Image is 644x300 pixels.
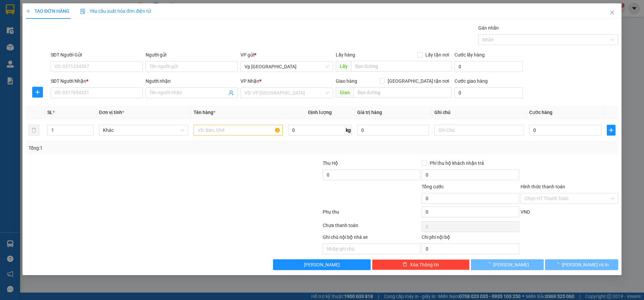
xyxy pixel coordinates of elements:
[304,261,340,268] span: [PERSON_NAME]
[521,209,530,215] span: VND
[8,31,51,36] span: 19003239, 0928021970
[471,259,544,270] button: [PERSON_NAME]
[529,110,552,115] span: Cước hàng
[410,261,439,268] span: Xóa Thông tin
[26,8,69,14] span: TẠO ĐƠN HÀNG
[454,87,523,98] input: Cước giao hàng
[12,4,46,12] span: Kết Đoàn
[454,52,485,58] label: Cước lấy hàng
[146,51,238,59] div: Người gửi
[521,184,565,189] label: Hình thức thanh toán
[12,37,46,52] strong: PHIẾU GỬI HÀNG
[26,9,31,13] span: plus
[354,87,452,98] input: Dọc đường
[323,243,420,254] input: Nhập ghi chú
[229,90,234,96] span: user-add
[323,160,338,166] span: Thu Hộ
[402,262,407,267] span: delete
[554,262,562,267] span: loading
[493,261,529,268] span: [PERSON_NAME]
[422,184,444,189] span: Tổng cước
[336,52,355,58] span: Lấy hàng
[322,208,421,220] div: Phụ thu
[435,125,524,136] input: Ghi Chú
[336,78,357,84] span: Giao hàng
[423,51,452,59] span: Lấy tận nơi
[99,110,124,115] span: Đơn vị tính
[336,61,351,72] span: Lấy
[47,110,53,115] span: SL
[55,22,116,29] span: THUONGLY10250041
[80,8,151,14] span: Yêu cầu xuất hóa đơn điện tử
[32,87,43,98] button: plus
[486,262,493,267] span: loading
[322,222,421,233] div: Chưa thanh toán
[478,25,499,31] label: Gán nhãn
[385,77,452,85] span: [GEOGRAPHIC_DATA] tận nơi
[29,125,39,136] button: delete
[80,9,86,14] img: icon
[245,62,329,72] span: Vp Thượng Lý
[357,110,382,115] span: Giá trị hàng
[562,261,609,268] span: [PERSON_NAME] và In
[2,22,4,46] img: logo
[427,159,487,167] span: Phí thu hộ khách nhận trả
[345,125,352,136] span: kg
[194,110,215,115] span: Tên hàng
[103,125,184,135] span: Khác
[454,78,488,84] label: Cước giao hàng
[33,89,43,95] span: plus
[146,77,238,85] div: Người nhận
[454,61,523,72] input: Cước lấy hàng
[308,110,332,115] span: Định lượng
[357,125,429,136] input: 0
[609,10,615,15] span: close
[51,51,143,59] div: SĐT Người Gửi
[4,14,54,30] span: Số 61 [PERSON_NAME] (Đối diện bến xe [GEOGRAPHIC_DATA])
[29,144,249,152] div: Tổng: 1
[545,259,618,270] button: [PERSON_NAME] và In
[607,125,615,136] button: plus
[323,233,420,243] div: Ghi chú nội bộ nhà xe
[603,3,622,22] button: Close
[51,77,143,85] div: SĐT Người Nhận
[607,127,615,133] span: plus
[241,51,333,59] div: VP gửi
[241,78,260,84] span: VP Nhận
[372,259,470,270] button: deleteXóa Thông tin
[432,106,527,119] th: Ghi chú
[194,125,283,136] input: VD: Bàn, Ghế
[336,87,354,98] span: Giao
[422,233,519,243] div: Chi phí nội bộ
[273,259,371,270] button: [PERSON_NAME]
[351,61,452,72] input: Dọc đường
